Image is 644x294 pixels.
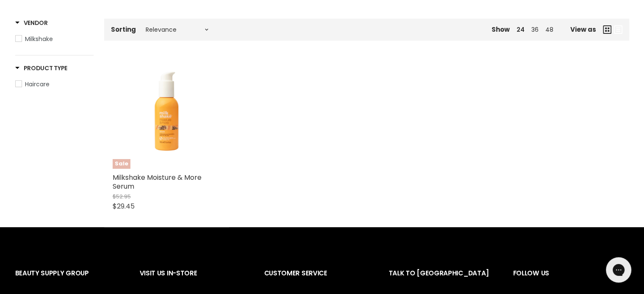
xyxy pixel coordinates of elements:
span: $29.45 [113,201,135,211]
a: Haircare [15,80,94,89]
label: Sorting [111,26,136,33]
a: 36 [531,25,539,34]
span: $52.95 [113,192,131,201]
a: 48 [545,25,553,34]
img: Milkshake Moisture & More Serum [130,61,202,169]
iframe: Gorgias live chat messenger [602,254,636,286]
span: Show [492,25,510,34]
h3: Vendor [15,19,48,27]
a: Milkshake Moisture & More Serum [113,173,202,191]
span: Sale [113,159,130,169]
span: Milkshake [25,35,53,43]
a: Milkshake Moisture & More SerumSale [113,61,221,169]
span: View as [570,26,596,33]
a: 24 [517,25,525,34]
h3: Product Type [15,64,68,72]
a: Milkshake [15,34,94,44]
span: Haircare [25,80,50,88]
